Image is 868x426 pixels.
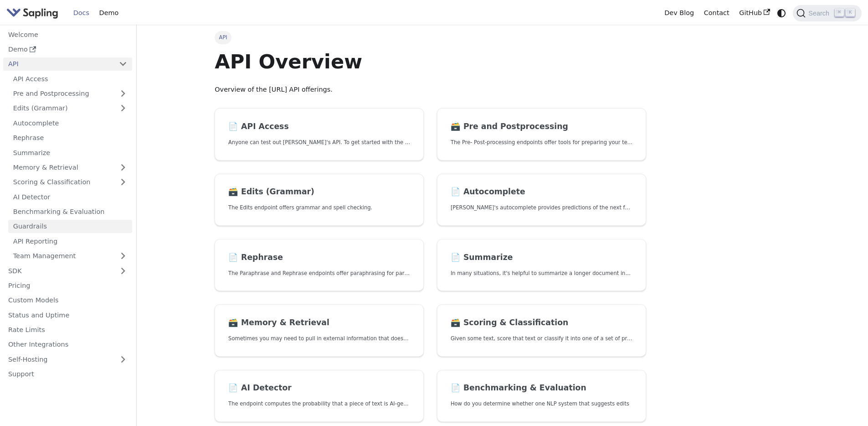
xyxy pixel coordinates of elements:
[451,203,632,212] p: Sapling's autocomplete provides predictions of the next few characters or words
[215,304,424,357] a: 🗃️ Memory & RetrievalSometimes you may need to pull in external information that doesn't fit in t...
[793,5,861,21] button: Search (Command+K)
[437,304,646,357] a: 🗃️ Scoring & ClassificationGiven some text, score that text or classify it into one of a set of p...
[806,10,835,17] span: Search
[228,122,410,132] h2: API Access
[228,138,410,147] p: Anyone can test out Sapling's API. To get started with the API, simply:
[68,6,94,20] a: Docs
[8,87,132,100] a: Pre and Postprocessing
[3,264,114,277] a: SDK
[228,203,410,212] p: The Edits endpoint offers grammar and spell checking.
[437,239,646,291] a: 📄️ SummarizeIn many situations, it's helpful to summarize a longer document into a shorter, more ...
[437,108,646,161] a: 🗃️ Pre and PostprocessingThe Pre- Post-processing endpoints offer tools for preparing your text d...
[228,187,410,197] h2: Edits (Grammar)
[451,138,632,147] p: The Pre- Post-processing endpoints offer tools for preparing your text data for ingestation as we...
[3,338,132,351] a: Other Integrations
[114,57,132,71] button: Collapse sidebar category 'API'
[734,6,775,20] a: GitHub
[3,43,132,56] a: Demo
[8,102,132,115] a: Edits (Grammar)
[8,116,132,130] a: Autocomplete
[659,6,699,20] a: Dev Blog
[846,9,855,17] kbd: K
[8,161,132,174] a: Memory & Retrieval
[215,84,646,95] p: Overview of the [URL] API offerings.
[94,6,123,20] a: Demo
[8,146,132,159] a: Summarize
[8,72,132,85] a: API Access
[451,122,632,132] h2: Pre and Postprocessing
[114,264,132,277] button: Expand sidebar category 'SDK'
[8,234,132,248] a: API Reporting
[228,253,410,263] h2: Rephrase
[699,6,734,20] a: Contact
[451,269,632,278] p: In many situations, it's helpful to summarize a longer document into a shorter, more easily diges...
[3,353,132,366] a: Self-Hosting
[6,6,62,20] a: Sapling.ai
[215,239,424,291] a: 📄️ RephraseThe Paraphrase and Rephrase endpoints offer paraphrasing for particular styles.
[437,174,646,226] a: 📄️ Autocomplete[PERSON_NAME]'s autocomplete provides predictions of the next few characters or words
[228,400,410,408] p: The endpoint computes the probability that a piece of text is AI-generated,
[228,334,410,343] p: Sometimes you may need to pull in external information that doesn't fit in the context size of an...
[8,131,132,145] a: Rephrase
[8,249,132,263] a: Team Management
[228,269,410,278] p: The Paraphrase and Rephrase endpoints offer paraphrasing for particular styles.
[451,253,632,263] h2: Summarize
[215,31,646,44] nav: Breadcrumbs
[3,28,132,41] a: Welcome
[215,31,231,44] span: API
[8,220,132,233] a: Guardrails
[451,400,632,408] p: How do you determine whether one NLP system that suggests edits
[835,9,844,17] kbd: ⌘
[775,6,788,20] button: Switch between dark and light mode (currently system mode)
[451,187,632,197] h2: Autocomplete
[451,334,632,343] p: Given some text, score that text or classify it into one of a set of pre-specified categories.
[3,294,132,307] a: Custom Models
[3,57,114,71] a: API
[228,383,410,393] h2: AI Detector
[451,383,632,393] h2: Benchmarking & Evaluation
[8,190,132,203] a: AI Detector
[215,49,646,74] h1: API Overview
[215,108,424,161] a: 📄️ API AccessAnyone can test out [PERSON_NAME]'s API. To get started with the API, simply:
[437,370,646,422] a: 📄️ Benchmarking & EvaluationHow do you determine whether one NLP system that suggests edits
[8,176,132,189] a: Scoring & Classification
[6,6,58,20] img: Sapling.ai
[451,318,632,328] h2: Scoring & Classification
[3,368,132,381] a: Support
[3,308,132,322] a: Status and Uptime
[228,318,410,328] h2: Memory & Retrieval
[8,205,132,218] a: Benchmarking & Evaluation
[215,370,424,422] a: 📄️ AI DetectorThe endpoint computes the probability that a piece of text is AI-generated,
[215,174,424,226] a: 🗃️ Edits (Grammar)The Edits endpoint offers grammar and spell checking.
[3,279,132,292] a: Pricing
[3,323,132,337] a: Rate Limits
